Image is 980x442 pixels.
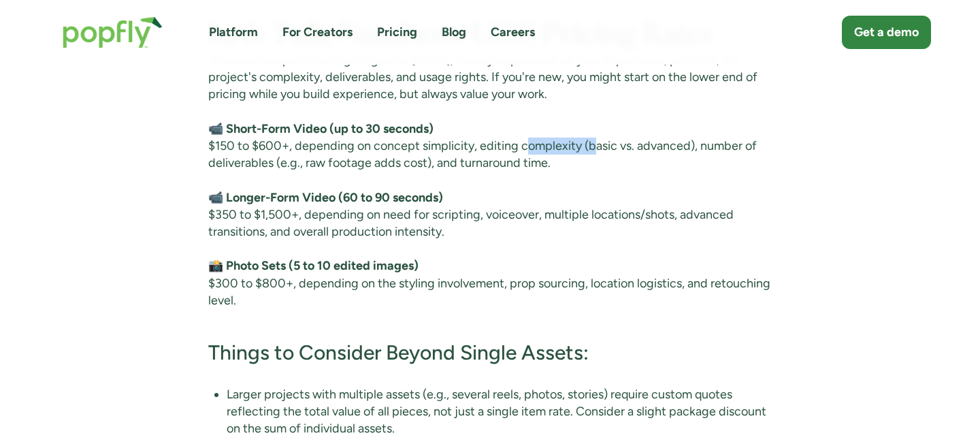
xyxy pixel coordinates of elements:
li: Larger projects with multiple assets (e.g., several reels, photos, stories) require custom quotes... [227,386,772,438]
a: Pricing [377,24,417,41]
a: home [49,3,176,62]
div: Get a demo [854,24,919,41]
p: $350 to $1,500+, depending on need for scripting, voiceover, multiple locations/shots, advanced t... [208,189,772,241]
strong: 📹 Short-Form Video (up to 30 seconds) [208,121,434,136]
strong: 📹 Longer-Form Video (60 to 90 seconds) [208,190,443,205]
p: These are ballpark starting ranges for [DATE], heavily dependent on your experience, portfolio, t... [208,52,772,104]
a: Careers [491,24,535,41]
a: Get a demo [842,16,931,49]
p: $300 to $800+, depending on the styling involvement, prop sourcing, location logistics, and retou... [208,257,772,309]
a: For Creators [282,24,353,41]
p: $150 to $600+, depending on concept simplicity, editing complexity (basic vs. advanced), number o... [208,121,772,172]
a: Platform [209,24,258,41]
a: Blog [442,24,466,41]
strong: 📸 Photo Sets (5 to 10 edited images) [208,258,419,273]
h3: Things to Consider Beyond Single Assets: [208,340,772,366]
